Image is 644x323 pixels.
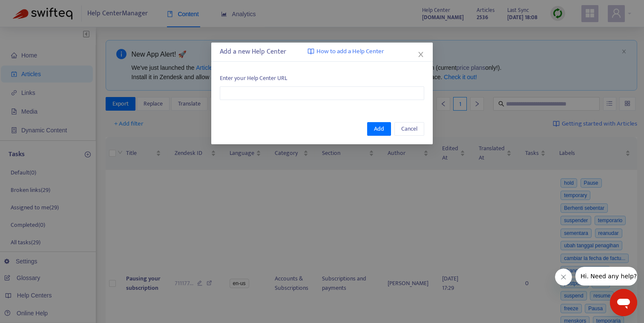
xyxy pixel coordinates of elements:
span: Cancel [401,124,417,134]
iframe: Close message [555,269,572,286]
span: Enter your Help Center URL [220,74,424,83]
span: Add [374,124,384,134]
button: Close [416,50,425,59]
a: How to add a Help Center [308,47,384,57]
button: Cancel [394,122,424,136]
iframe: Button to launch messaging window [610,289,637,316]
iframe: Message from company [575,267,637,286]
span: close [417,51,424,58]
button: Add [367,122,391,136]
span: How to add a Help Center [316,47,384,57]
div: Add a new Help Center [220,47,424,57]
img: image-link [308,48,314,55]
